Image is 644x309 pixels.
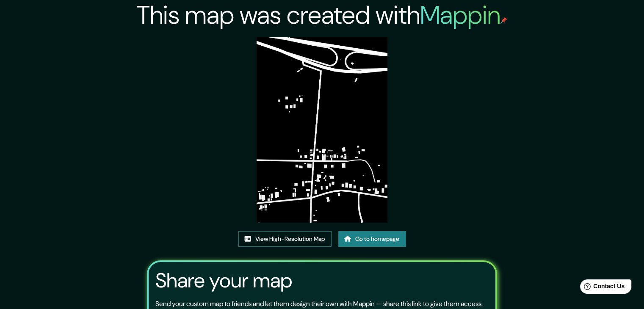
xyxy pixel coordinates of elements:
[155,299,483,309] p: Send your custom map to friends and let them design their own with Mappin — share this link to gi...
[155,269,292,292] h3: Share your map
[338,231,406,247] a: Go to homepage
[257,37,388,223] img: created-map
[500,17,507,24] img: mappin-pin
[238,231,332,247] a: View High-Resolution Map
[569,276,635,300] iframe: Help widget launcher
